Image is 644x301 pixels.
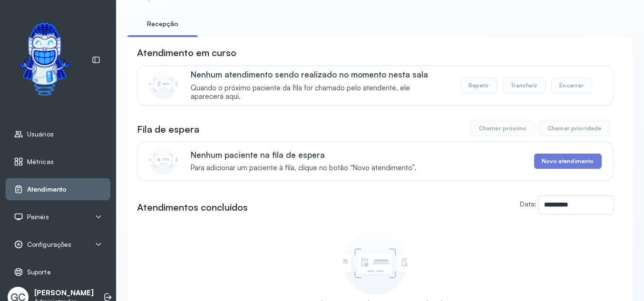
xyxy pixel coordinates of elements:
[10,15,78,104] img: Logotipo do estabelecimento
[34,289,94,298] p: [PERSON_NAME]
[14,157,102,166] a: Métricas
[539,121,610,136] button: Chamar prioridade
[149,146,177,175] img: Imagem de CalloutCard
[14,129,102,139] a: Usuários
[551,78,592,93] button: Encerrar
[191,84,442,102] span: Quando o próximo paciente da fila for chamado pelo atendente, ele aparecerá aqui.
[137,46,236,59] h3: Atendimento em curso
[471,121,535,136] button: Chamar próximo
[27,213,49,221] span: Painéis
[137,201,248,214] h3: Atendimentos concluídos
[27,241,71,249] span: Configurações
[14,184,102,194] a: Atendimento
[27,130,54,138] span: Usuários
[191,150,416,160] p: Nenhum paciente na fila de espera
[460,78,497,93] button: Repetir
[127,16,198,32] a: Recepção
[191,164,416,173] span: Para adicionar um paciente à fila, clique no botão “Novo atendimento”.
[343,231,407,295] img: Imagem de empty state
[503,78,546,93] button: Transferir
[520,200,537,208] label: Data:
[27,158,54,166] span: Métricas
[149,70,177,99] img: Imagem de CalloutCard
[191,69,442,79] p: Nenhum atendimento sendo realizado no momento nesta sala
[137,123,199,136] h3: Fila de espera
[534,154,601,169] button: Novo atendimento
[27,185,67,194] span: Atendimento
